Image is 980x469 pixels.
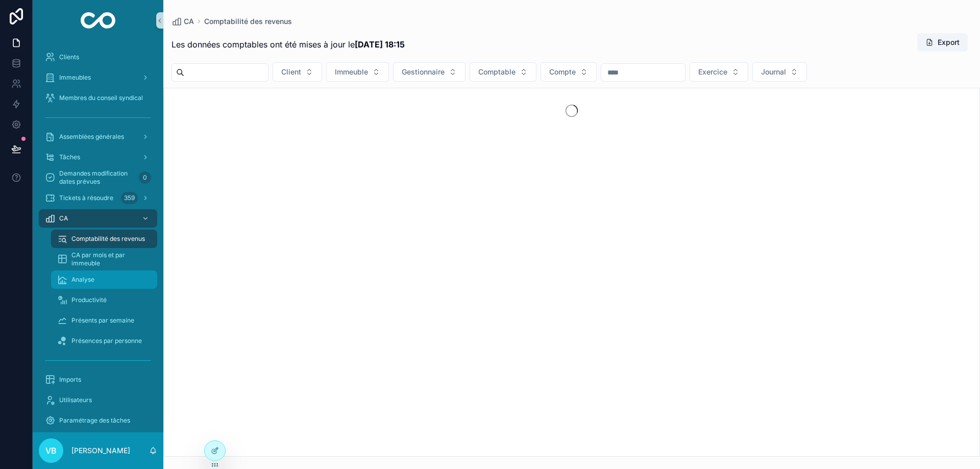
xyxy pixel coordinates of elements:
span: Imports [59,376,81,384]
a: Productivité [51,291,157,309]
strong: [DATE] 18:15 [355,39,405,50]
span: Productivité [71,296,107,304]
button: Select Button [752,62,807,82]
button: Select Button [273,62,322,82]
a: Analyse [51,270,157,289]
a: Imports [39,371,157,389]
span: Présents par semaine [71,316,134,325]
span: Gestionnaire [402,67,445,77]
span: Utilisateurs [59,396,92,404]
span: CA [184,16,194,27]
span: CA par mois et par immeuble [71,251,147,267]
a: CA par mois et par immeuble [51,250,157,268]
button: Export [917,33,968,52]
a: Clients [39,48,157,66]
button: Select Button [393,62,465,82]
a: Membres du conseil syndical [39,89,157,107]
a: Immeubles [39,68,157,87]
p: [PERSON_NAME] [71,446,130,456]
span: Analyse [71,276,94,284]
span: Assemblées générales [59,133,124,141]
a: Tâches [39,148,157,166]
a: Utilisateurs [39,391,157,409]
a: Présents par semaine [51,311,157,330]
button: Select Button [541,62,597,82]
div: 359 [121,192,138,204]
a: CA [39,209,157,228]
span: Tickets à résoudre [59,194,113,202]
img: App logo [81,12,116,29]
span: Demandes modification dates prévues [59,169,135,186]
a: Comptabilité des revenus [51,230,157,248]
button: Select Button [690,62,748,82]
a: Comptabilité des revenus [204,16,292,27]
span: Clients [59,53,79,61]
span: Comptable [478,67,516,77]
span: Les données comptables ont été mises à jour le [171,38,405,51]
div: scrollable content [33,41,163,432]
span: VB [45,445,57,457]
span: Tâches [59,153,80,161]
span: Immeubles [59,73,91,82]
span: Client [281,67,301,77]
span: Journal [761,67,786,77]
a: Demandes modification dates prévues0 [39,168,157,187]
a: Paramétrage des tâches [39,411,157,430]
span: Membres du conseil syndical [59,94,143,102]
a: Tickets à résoudre359 [39,189,157,207]
span: Comptabilité des revenus [71,235,145,243]
button: Select Button [326,62,389,82]
a: Assemblées générales [39,128,157,146]
span: Présences par personne [71,337,142,345]
span: Paramétrage des tâches [59,416,130,425]
div: 0 [139,171,151,184]
a: CA [171,16,194,27]
span: Immeuble [335,67,368,77]
span: Compte [549,67,576,77]
button: Select Button [470,62,536,82]
span: CA [59,214,68,223]
a: Présences par personne [51,332,157,350]
span: Exercice [698,67,727,77]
